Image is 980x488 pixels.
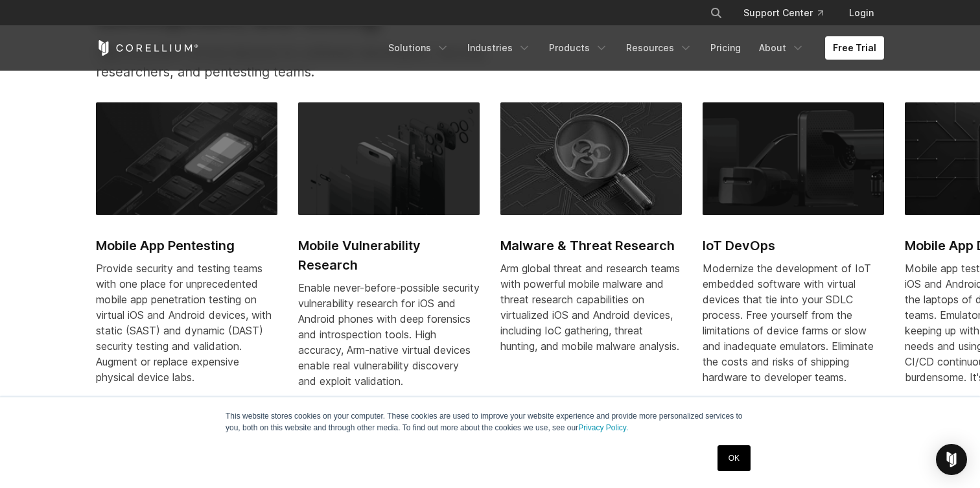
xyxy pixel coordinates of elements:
a: Free Trial [825,36,884,60]
img: Malware & Threat Research [500,102,682,215]
a: Corellium Home [96,40,199,56]
a: Malware & Threat Research Malware & Threat Research Arm global threat and research teams with pow... [500,102,682,369]
a: Support Center [733,1,834,25]
img: Mobile App Pentesting [96,102,277,215]
a: Mobile App Pentesting Mobile App Pentesting Provide security and testing teams with one place for... [96,102,277,401]
img: Mobile Vulnerability Research [298,102,480,215]
a: Products [541,36,616,60]
h2: IoT DevOps [703,236,884,255]
div: Provide security and testing teams with one place for unprecedented mobile app penetration testin... [96,261,277,385]
div: Enable never-before-possible security vulnerability research for iOS and Android phones with deep... [298,280,480,389]
a: OK [717,445,751,471]
div: Arm global threat and research teams with powerful mobile malware and threat research capabilitie... [500,261,682,354]
h2: Mobile App Pentesting [96,236,277,255]
a: Login [839,1,884,25]
img: IoT DevOps [703,102,884,215]
a: Resources [618,36,700,60]
p: This website stores cookies on your computer. These cookies are used to improve your website expe... [226,410,754,434]
a: Industries [460,36,539,60]
a: IoT DevOps IoT DevOps Modernize the development of IoT embedded software with virtual devices tha... [703,102,884,401]
div: Open Intercom Messenger [936,444,967,475]
h2: Malware & Threat Research [500,236,682,255]
div: Navigation Menu [380,36,884,60]
button: Search [705,1,728,25]
a: Solutions [380,36,457,60]
div: Modernize the development of IoT embedded software with virtual devices that tie into your SDLC p... [703,261,884,385]
a: Privacy Policy. [578,423,628,432]
a: Mobile Vulnerability Research Mobile Vulnerability Research Enable never-before-possible security... [298,102,480,404]
a: About [751,36,812,60]
a: Pricing [703,36,749,60]
h2: Mobile Vulnerability Research [298,236,480,275]
div: Navigation Menu [694,1,884,25]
